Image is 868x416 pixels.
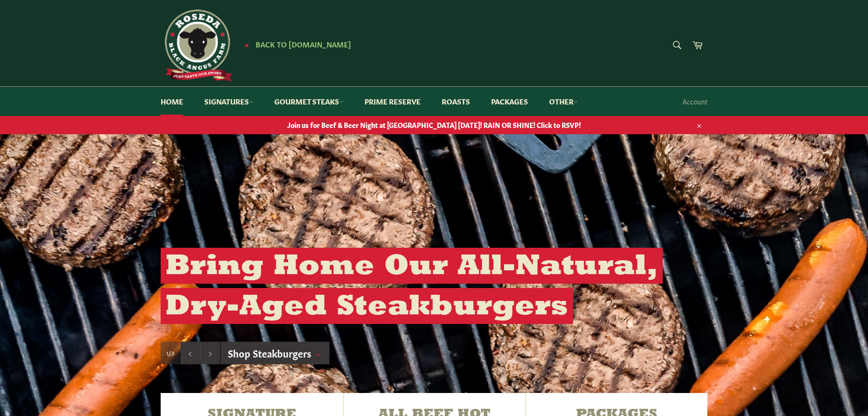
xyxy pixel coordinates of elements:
span: → [313,346,322,359]
a: Join us for Beef & Beer Night at [GEOGRAPHIC_DATA] [DATE]! RAIN OR SHINE! Click to RSVP! [151,116,717,134]
span: Join us for Beef & Beer Night at [GEOGRAPHIC_DATA] [DATE]! RAIN OR SHINE! Click to RSVP! [151,120,717,129]
span: 1/3 [166,349,174,357]
a: ★ Back to [DOMAIN_NAME] [239,41,351,48]
a: Shop Steakburgers [221,342,329,365]
a: Signatures [195,87,263,116]
a: Other [540,87,587,116]
h2: Bring Home Our All-Natural, Dry-Aged Steakburgers [161,248,663,324]
button: Previous slide [180,342,200,365]
span: Back to [DOMAIN_NAME] [256,39,351,49]
a: Account [678,87,712,116]
a: Prime Reserve [355,87,430,116]
a: Home [151,87,193,116]
div: Slide 1, current [161,342,180,365]
img: Roseda Beef [161,10,233,81]
a: Roasts [432,87,480,116]
a: Gourmet Steaks [265,87,353,116]
button: Next slide [200,342,220,365]
span: ★ [244,41,249,48]
a: Packages [481,87,538,116]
